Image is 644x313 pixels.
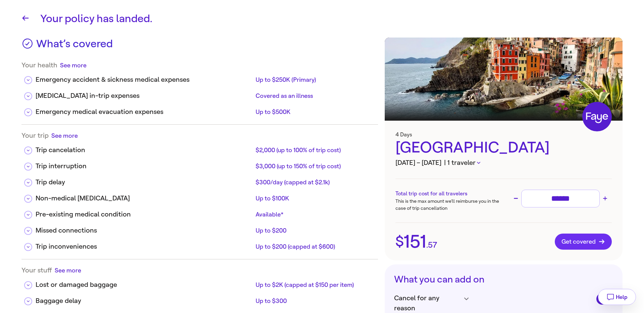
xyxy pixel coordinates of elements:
[21,102,378,118] div: Emergency medical evacuation expensesUp to $500K
[256,108,373,116] div: Up to $500K
[616,294,628,300] span: Help
[256,178,373,186] div: $300/day (capped at $2.1k)
[404,233,426,251] span: 151
[21,85,378,102] div: [MEDICAL_DATA] in-trip expensesCovered as an illness
[36,75,253,85] div: Emergency accident & sickness medical expenses
[256,76,373,84] div: Up to $250K (Primary)
[36,161,253,171] div: Trip interruption
[395,158,612,168] h3: [DATE] – [DATE]
[598,289,636,305] button: Help
[561,238,605,245] span: Get covered
[55,266,81,274] button: See more
[36,177,253,187] div: Trip delay
[36,209,253,220] div: Pre-existing medical condition
[395,131,612,138] h3: 4 Days
[524,193,597,204] input: Trip cost
[256,243,373,251] div: Up to $200 (capped at $600)
[395,198,503,212] p: This is the max amount we’ll reimburse you in the case of trip cancellation
[21,220,378,236] div: Missed connectionsUp to $200
[21,236,378,252] div: Trip inconveniencesUp to $200 (capped at $600)
[36,91,253,101] div: [MEDICAL_DATA] in-trip expenses
[444,158,480,168] button: | 1 traveler
[36,107,253,117] div: Emergency medical evacuation expenses
[256,162,373,170] div: $3,000 (up to 150% of trip cost)
[428,241,437,249] span: 57
[36,193,253,203] div: Non-medical [MEDICAL_DATA]
[21,266,378,274] div: Your stuff
[395,138,612,158] div: [GEOGRAPHIC_DATA]
[36,226,253,236] div: Missed connections
[21,274,378,291] div: Lost or damaged baggageUp to $2K (capped at $150 per item)
[426,241,428,249] span: .
[21,291,378,307] div: Baggage delayUp to $300
[21,131,378,140] div: Your trip
[21,188,378,204] div: Non-medical [MEDICAL_DATA]Up to $100K
[256,146,373,154] div: $2,000 (up to 100% of trip cost)
[36,242,253,252] div: Trip inconveniences
[21,69,378,85] div: Emergency accident & sickness medical expensesUp to $250K (Primary)
[256,227,373,235] div: Up to $200
[21,140,378,156] div: Trip cancelation$2,000 (up to 100% of trip cost)
[555,234,612,250] button: Get covered
[256,281,373,289] div: Up to $2K (capped at $150 per item)
[256,194,373,202] div: Up to $100K
[395,235,404,249] span: $
[596,293,608,305] button: Remove Cancel for any reason
[21,156,378,172] div: Trip interruption$3,000 (up to 150% of trip cost)
[51,131,78,140] button: See more
[21,172,378,188] div: Trip delay$300/day (capped at $2.1k)
[512,194,520,202] button: Decrease trip cost
[395,190,503,198] h3: Total trip cost for all travelers
[21,204,378,220] div: Pre-existing medical conditionAvailable*
[256,92,373,100] div: Covered as an illness
[256,297,373,305] div: Up to $300
[36,38,113,54] h3: What’s covered
[394,274,613,285] h3: What you can add on
[601,194,609,202] button: Increase trip cost
[40,11,623,27] h1: Your policy has landed.
[36,145,253,155] div: Trip cancelation
[256,210,373,218] div: Available*
[36,296,253,306] div: Baggage delay
[21,61,378,69] div: Your health
[36,280,253,290] div: Lost or damaged baggage
[60,61,87,69] button: See more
